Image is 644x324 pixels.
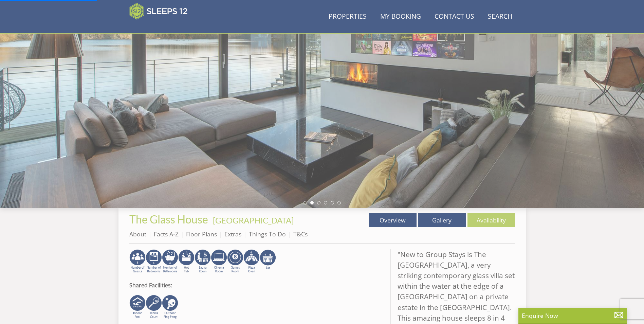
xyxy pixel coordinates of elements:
[326,9,369,24] a: Properties
[210,215,294,225] span: -
[162,249,178,274] img: AD_4nXfUp7uuTDQew2VB-pe0RrL51dRgs16V-oBSGtMFLebRpza3VPEJt4Q4STdHgIAzl7a7ZzPRXHFgntob-jlkbzfxhHJZV...
[485,9,515,24] a: Search
[129,230,146,238] a: About
[227,249,243,274] img: AD_4nXd-OgdwIZhGVMAosiPQSoAUzGh7wF5Sg9j5hJkn6cIaUQM2UHj0P8a0j0s72ZeKIv0UOPAC1crxig-QLmuwaniiy_TFz...
[126,24,197,30] iframe: Customer reviews powered by Trustpilot
[162,295,178,319] img: AD_4nXcuLeQc8zdhTO9t63KDBvE9xo9zbrqIY4ZUDoZWJm2Q6LZexAMJ1FT88wW6cvQU09QotCU0rJTeLQJQuIujSBgjUZZNF...
[249,230,286,238] a: Things To Do
[243,249,260,274] img: AD_4nXdpUChS7ZLqKAZudpvuyHC0CvLlaUyGmu1TalGULkBo3YtMZ7PWBfQVghHA6I2tyhkghVqPt8mJsJJFqya8BUzHfnjMS...
[186,230,217,238] a: Floor Plans
[432,9,477,24] a: Contact Us
[146,249,162,274] img: AD_4nXeTy9jud9lNMyljIioyAdz7g6zqTZRJMBiLE1HGAi1x_n1lw6ybqumnZcDntavNpmd56ovvBBn9zh738cmT2R0Iiypx7...
[522,311,624,320] p: Enquire Now
[260,249,276,274] img: AD_4nXeoESQrZGdLy00R98_kogwygo_PeSlIimS8SmfE5_YPERmXwKu8rsJULnYuMdgFHiEpzhh4OkqO_G8iXldKifRlISpq9...
[224,230,241,238] a: Extras
[129,282,172,289] strong: Shared Facilities:
[378,9,424,24] a: My Booking
[178,249,195,274] img: AD_4nXf3zsvipIb8VGaLRrons5-SUs7lGKhzBDyH5pwmHdrGOhTOH0Bm1yZlT1geVEoIamI3-jLWZMhkey8ughaSMQG-Jaz8d...
[418,213,466,227] a: Gallery
[195,249,211,274] img: AD_4nXcii7kcCtJtTAYjyHnpZQnDqMxh7tyH4-Erybh3gFCk1ORPoT5WewP5F1_qes9Azuv8OhZ_zNINXYC8-zpP-M9NZsrm-...
[129,213,210,226] a: The Glass House
[293,230,308,238] a: T&Cs
[129,295,146,319] img: AD_4nXc7INUV2A_xzXKRHVctWKneE2tf_2JoIFHjrtZJh4Varnwp_S1W7XoctuVoL-3Ss9JtYagzwdAfp_cMxrbK-rFCdq1kF...
[129,249,146,274] img: AD_4nXdfD0Gcg34TGbOe2nw1q2jkH1IxBtUhXIOSC0-h7vjnQgIqOc8Zrs8IqvZkjuXWYH1_g8jwymAEvN95rO5sQKV_1e720...
[154,230,179,238] a: Facts A-Z
[129,213,208,226] span: The Glass House
[213,215,294,225] a: [GEOGRAPHIC_DATA]
[467,213,515,227] a: Availability
[146,295,162,319] img: AD_4nXeUH7B1HtFGNeYPIakLFbCneY59VAK6RZF0pOJr5tBT07DJdZdrLki7drs_LWulkDA-Q6b-PHF3TwYEZFcn_5jExmqwn...
[129,3,188,20] img: Sleeps 12
[211,249,227,274] img: AD_4nXfSmdZB2aVvPMKMqX3w9lY8D_ShsbgLfZ8oWB7IU61pl8InNBJnCs6LEyGFP6m2sRk-_hXlgZNQ1dTkRtYqIHinNlSmo...
[369,213,417,227] a: Overview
